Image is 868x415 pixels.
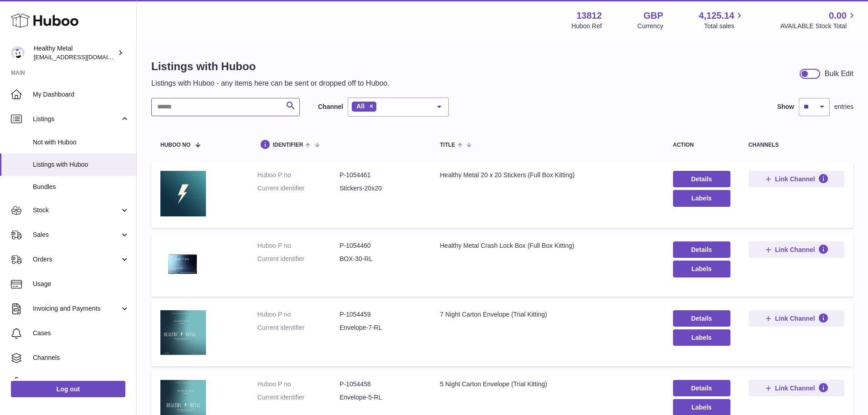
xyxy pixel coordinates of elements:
span: Link Channel [775,246,815,254]
dd: Stickers-20x20 [339,184,421,193]
span: Usage [33,280,129,288]
img: 7 Night Carton Envelope (Trial Kitting) [160,310,206,355]
dd: P-1054460 [339,241,421,250]
dd: Envelope-7-RL [339,323,421,332]
div: Bulk Edit [825,69,853,79]
span: Stock [33,206,120,215]
a: 0.00 AVAILABLE Stock Total [780,10,857,31]
span: AVAILABLE Stock Total [780,22,857,31]
span: [EMAIL_ADDRESS][DOMAIN_NAME] [34,53,134,61]
button: Labels [673,329,730,346]
img: Healthy Metal 20 x 20 Stickers (Full Box Kitting) [160,171,206,216]
dt: Huboo P no [257,241,339,250]
span: 4,125.14 [699,10,734,22]
a: 4,125.14 Total sales [699,10,745,31]
strong: GBP [643,10,663,22]
div: channels [749,142,844,148]
button: Link Channel [749,171,844,187]
a: Details [673,310,730,327]
dt: Huboo P no [257,310,339,319]
span: Settings [33,378,129,387]
span: Not with Huboo [33,138,129,147]
span: Listings with Huboo [33,160,129,169]
div: Healthy Metal [34,44,116,61]
p: Listings with Huboo - any items here can be sent or dropped off to Huboo. [151,78,390,88]
dt: Current identifier [257,184,339,193]
dd: P-1054458 [339,380,421,389]
span: Channels [33,354,129,362]
a: Details [673,380,730,396]
label: Channel [318,102,343,111]
span: entries [834,102,853,111]
button: Labels [673,190,730,206]
span: Invoicing and Payments [33,304,120,313]
dd: Envelope-5-RL [339,393,421,402]
button: Link Channel [749,380,844,396]
button: Link Channel [749,241,844,258]
dt: Current identifier [257,255,339,263]
div: Currency [637,22,663,31]
div: 5 Night Carton Envelope (Trial Kitting) [440,380,654,389]
span: identifier [273,142,303,148]
span: Listings [33,115,120,123]
dt: Huboo P no [257,380,339,389]
dd: P-1054459 [339,310,421,319]
span: Link Channel [775,314,815,323]
dt: Current identifier [257,323,339,332]
span: My Dashboard [33,90,129,99]
button: Labels [673,261,730,277]
div: 7 Night Carton Envelope (Trial Kitting) [440,310,654,319]
button: Link Channel [749,310,844,327]
span: Sales [33,231,120,239]
span: Bundles [33,183,129,191]
span: title [440,142,455,148]
span: 0.00 [829,10,847,22]
dt: Huboo P no [257,171,339,179]
a: Details [673,241,730,258]
strong: 13812 [576,10,602,22]
h1: Listings with Huboo [151,59,390,74]
span: Cases [33,329,129,338]
span: Huboo no [160,142,190,148]
span: Link Channel [775,384,815,392]
a: Log out [11,381,125,397]
div: Healthy Metal 20 x 20 Stickers (Full Box Kitting) [440,171,654,179]
img: Healthy Metal Crash Lock Box (Full Box Kitting) [160,241,206,285]
img: internalAdmin-13812@internal.huboo.com [11,46,25,60]
span: Orders [33,255,120,264]
div: Huboo Ref [571,22,602,31]
span: Link Channel [775,175,815,183]
label: Show [777,102,794,111]
dd: BOX-30-RL [339,255,421,263]
dt: Current identifier [257,393,339,402]
div: Healthy Metal Crash Lock Box (Full Box Kitting) [440,241,654,250]
dd: P-1054461 [339,171,421,179]
span: Total sales [704,22,745,31]
a: Details [673,171,730,187]
span: All [356,102,365,110]
div: action [673,142,730,148]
